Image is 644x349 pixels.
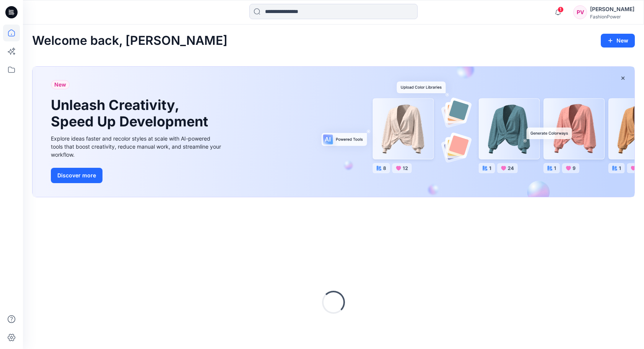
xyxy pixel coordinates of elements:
[54,80,66,89] span: New
[51,134,223,159] div: Explore ideas faster and recolor styles at scale with AI-powered tools that boost creativity, red...
[32,34,228,48] h2: Welcome back, [PERSON_NAME]
[51,97,211,130] h1: Unleash Creativity, Speed Up Development
[558,7,564,13] span: 1
[573,5,587,19] div: PV
[51,168,223,183] a: Discover more
[51,168,102,183] button: Discover more
[601,34,635,48] button: New
[590,5,634,14] div: [PERSON_NAME]
[590,14,634,20] div: FashionPower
